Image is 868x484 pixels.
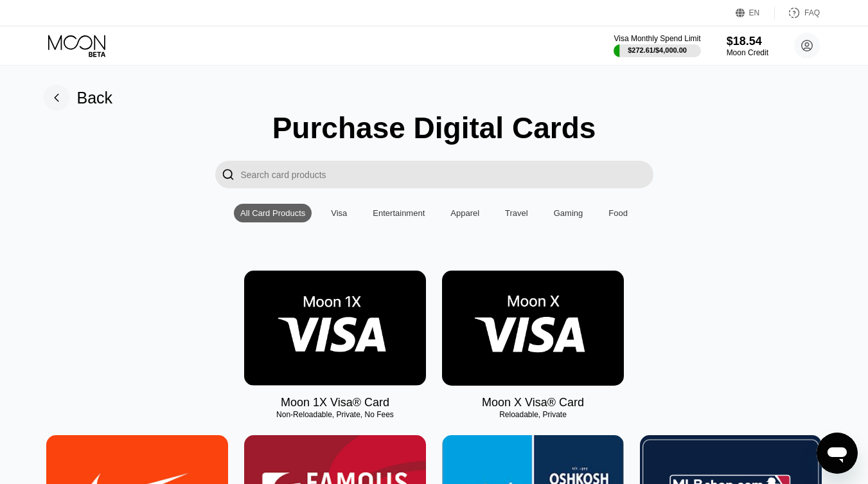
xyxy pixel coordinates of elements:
[602,204,634,222] div: Food
[608,208,628,218] div: Food
[804,8,820,17] div: FAQ
[324,204,353,222] div: Visa
[614,34,700,43] div: Visa Monthly Spend Limit
[614,34,700,57] div: Visa Monthly Spend Limit$272.61/$4,000.00
[215,161,241,188] div: 
[444,204,486,222] div: Apparel
[77,89,113,107] div: Back
[482,396,584,409] div: Moon X Visa® Card
[373,208,425,218] div: Entertainment
[281,396,389,409] div: Moon 1X Visa® Card
[628,46,687,54] div: $272.61 / $4,000.00
[450,208,479,218] div: Apparel
[817,433,858,474] iframe: Кнопка запуска окна обмена сообщениями
[727,48,768,57] div: Moon Credit
[222,167,235,182] div: 
[749,8,760,17] div: EN
[244,410,426,419] div: Non-Reloadable, Private, No Fees
[727,35,768,57] div: $18.54Moon Credit
[736,6,775,19] div: EN
[499,204,535,222] div: Travel
[366,204,431,222] div: Entertainment
[331,208,347,218] div: Visa
[547,204,590,222] div: Gaming
[775,6,820,19] div: FAQ
[554,208,583,218] div: Gaming
[272,111,596,145] div: Purchase Digital Cards
[505,208,528,218] div: Travel
[44,85,113,111] div: Back
[442,410,624,419] div: Reloadable, Private
[727,35,768,48] div: $18.54
[241,161,653,188] input: Search card products
[234,204,312,222] div: All Card Products
[240,208,305,218] div: All Card Products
